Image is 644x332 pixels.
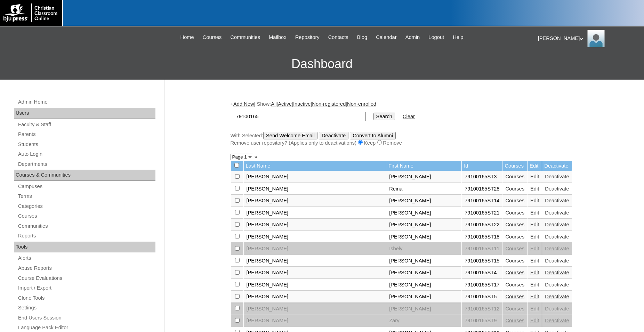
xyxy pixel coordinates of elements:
[269,33,287,41] span: Mailbox
[453,33,463,41] span: Help
[376,33,396,41] span: Calendar
[462,315,502,327] td: 79100165ST9
[231,139,575,147] div: Remove user repository? (Applies only to deactivations) Keep Remove
[386,243,461,255] td: Isbely
[505,318,524,323] a: Courses
[386,267,461,279] td: [PERSON_NAME]
[244,161,386,171] td: Last Name
[462,255,502,267] td: 79100165ST15
[244,219,386,231] td: [PERSON_NAME]
[350,132,396,139] input: Convert to Alumni
[386,315,461,327] td: Zary
[17,264,155,273] a: Abuse Reports
[530,282,539,288] a: Edit
[17,303,155,312] a: Settings
[244,303,386,315] td: [PERSON_NAME]
[180,33,194,41] span: Home
[386,303,461,315] td: [PERSON_NAME]
[3,48,641,80] h3: Dashboard
[462,243,502,255] td: 79100165ST11
[203,33,222,41] span: Courses
[386,171,461,183] td: [PERSON_NAME]
[17,98,155,106] a: Admin Home
[244,255,386,267] td: [PERSON_NAME]
[244,291,386,303] td: [PERSON_NAME]
[530,234,539,240] a: Edit
[545,270,569,275] a: Deactivate
[293,101,311,107] a: Inactive
[462,267,502,279] td: 79100165ST4
[462,279,502,291] td: 79100165ST17
[386,279,461,291] td: [PERSON_NAME]
[530,270,539,275] a: Edit
[295,33,320,41] span: Repository
[530,318,539,323] a: Edit
[530,186,539,192] a: Edit
[17,140,155,149] a: Students
[530,246,539,251] a: Edit
[292,33,323,41] a: Repository
[386,161,461,171] td: First Name
[244,183,386,195] td: [PERSON_NAME]
[545,222,569,227] a: Deactivate
[545,186,569,192] a: Deactivate
[255,154,257,160] a: »
[530,258,539,264] a: Edit
[462,291,502,303] td: 79100165ST5
[505,222,524,227] a: Courses
[325,33,352,41] a: Contacts
[530,210,539,216] a: Edit
[347,101,376,107] a: Non-enrolled
[244,315,386,327] td: [PERSON_NAME]
[505,186,524,192] a: Courses
[319,132,348,139] input: Deactivate
[235,112,366,121] input: Search
[244,243,386,255] td: [PERSON_NAME]
[462,219,502,231] td: 79100165ST22
[462,183,502,195] td: 79100165ST28
[462,171,502,183] td: 79100165ST3
[542,161,572,171] td: Deactivate
[386,195,461,207] td: [PERSON_NAME]
[545,258,569,264] a: Deactivate
[505,210,524,216] a: Courses
[505,270,524,275] a: Courses
[505,294,524,299] a: Courses
[265,33,290,41] a: Mailbox
[449,33,467,41] a: Help
[505,306,524,311] a: Courses
[17,120,155,129] a: Faculty & Staff
[233,101,254,107] a: Add New
[14,242,155,253] div: Tools
[545,210,569,216] a: Deactivate
[17,222,155,230] a: Communities
[528,161,542,171] td: Edit
[505,174,524,179] a: Courses
[263,132,317,139] input: Send Welcome Email
[17,182,155,191] a: Campuses
[386,207,461,219] td: [PERSON_NAME]
[231,132,575,147] div: With Selected:
[17,130,155,139] a: Parents
[244,195,386,207] td: [PERSON_NAME]
[177,33,198,41] a: Home
[386,291,461,303] td: [PERSON_NAME]
[405,33,420,41] span: Admin
[530,198,539,203] a: Edit
[402,33,424,41] a: Admin
[545,318,569,323] a: Deactivate
[354,33,371,41] a: Blog
[386,231,461,243] td: [PERSON_NAME]
[230,33,260,41] span: Communities
[545,234,569,240] a: Deactivate
[271,101,276,107] a: All
[14,170,155,181] div: Courses & Communities
[545,246,569,251] a: Deactivate
[502,161,527,171] td: Courses
[17,212,155,220] a: Courses
[244,231,386,243] td: [PERSON_NAME]
[328,33,348,41] span: Contacts
[425,33,448,41] a: Logout
[428,33,444,41] span: Logout
[403,114,415,119] a: Clear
